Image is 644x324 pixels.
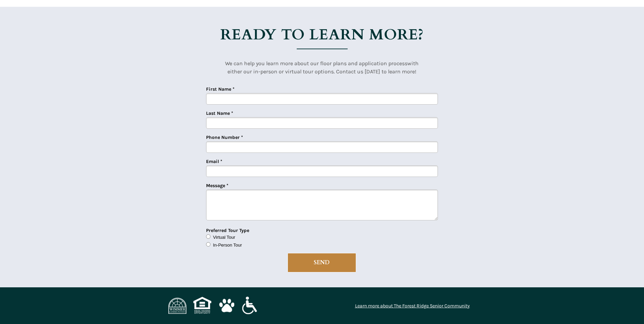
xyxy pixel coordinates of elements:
button: SEND [288,253,356,272]
span: First Name * [206,86,235,92]
span: arn more about our floor plans and application process [270,60,407,67]
span: Phone Number * [206,134,243,140]
a: Learn more about The Forest Ridge Senior Community [355,303,470,309]
span: SEND [288,259,356,266]
strong: READY TO LEARN MORE? [220,24,424,45]
span: In-Person Tour [213,242,242,248]
span: Message * [206,183,228,188]
span: Email * [206,159,222,164]
span: We can help you le [225,60,270,67]
span: Preferred Tour Type [206,228,249,233]
span: Last Name * [206,110,233,116]
span: Virtual Tour [213,235,235,240]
